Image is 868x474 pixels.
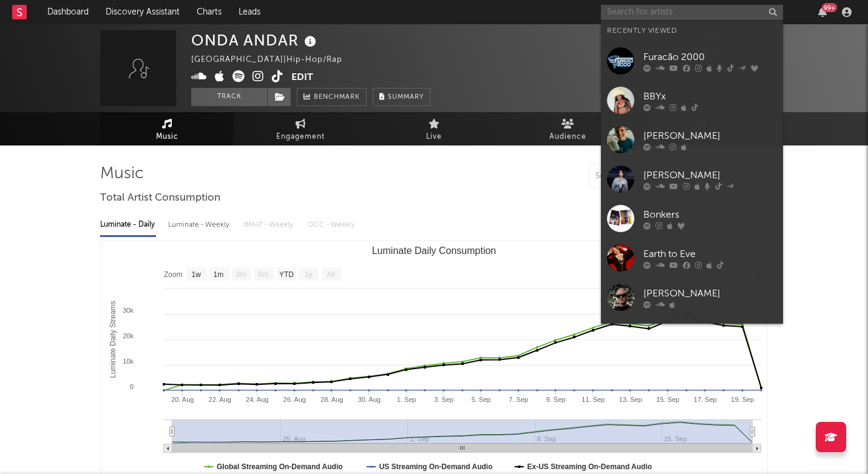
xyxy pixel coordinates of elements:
text: YTD [279,270,294,279]
a: [PERSON_NAME] [601,317,783,356]
text: 3m [236,270,246,279]
button: Summary [373,88,430,106]
div: ONDA ANDAR [191,30,319,50]
input: Search by song name or URL [589,172,717,181]
span: Music [156,130,178,144]
text: Luminate Daily Consumption [372,245,497,256]
text: 1. Sep [397,396,416,403]
button: 99+ [818,7,827,17]
text: 15. Sep [656,396,679,403]
text: 20. Aug [171,396,194,403]
div: 99 + [822,3,837,12]
text: 7. Sep [509,396,528,403]
div: BBYx [643,89,777,104]
div: [PERSON_NAME] [643,129,777,143]
text: 10k [123,358,134,365]
div: [PERSON_NAME] [643,286,777,301]
text: 26. Aug [283,396,306,403]
a: [PERSON_NAME] [601,120,783,159]
text: 5. Sep [472,396,491,403]
a: Audience [501,112,634,145]
button: Track [191,88,267,106]
text: Luminate Daily Streams [109,301,117,378]
a: Benchmark [297,88,367,106]
span: Summary [388,94,424,101]
a: Live [367,112,501,145]
div: Recently Viewed [607,24,777,38]
text: 13. Sep [619,396,642,403]
div: Earth to Eve [643,247,777,261]
a: Engagement [234,112,367,145]
div: Luminate - Daily [100,215,156,235]
span: Audience [549,130,586,144]
a: Music [100,112,234,145]
text: 1m [214,270,224,279]
text: 0 [130,383,134,390]
input: Search for artists [601,5,783,20]
a: BBYx [601,81,783,120]
text: 30k [123,307,134,314]
text: 22. Aug [209,396,231,403]
button: Edit [291,70,313,85]
text: Global Streaming On-Demand Audio [217,462,343,471]
span: Benchmark [314,90,360,105]
div: [GEOGRAPHIC_DATA] | Hip-Hop/Rap [191,53,356,67]
text: 3. Sep [434,396,453,403]
span: Engagement [276,130,325,144]
a: Earth to Eve [601,238,783,278]
span: Total Artist Consumption [100,191,220,205]
div: Luminate - Weekly [168,215,232,235]
text: 20k [123,332,134,339]
a: [PERSON_NAME] [601,159,783,199]
a: [PERSON_NAME] [601,278,783,317]
text: Ex-US Streaming On-Demand Audio [527,462,653,471]
text: 6m [259,270,269,279]
text: 19. Sep [731,396,754,403]
text: 17. Sep [694,396,717,403]
div: Bonkers [643,207,777,222]
a: Bonkers [601,199,783,238]
text: 1w [192,270,202,279]
text: 24. Aug [246,396,268,403]
text: US Streaming On-Demand Audio [379,462,493,471]
a: Furacão 2000 [601,41,783,81]
text: 1y [305,270,313,279]
div: [PERSON_NAME] [643,168,777,182]
text: All [327,270,334,279]
div: Furacão 2000 [643,50,777,64]
span: Live [426,130,442,144]
text: 28. Aug [320,396,343,403]
text: Zoom [164,270,183,279]
text: 30. Aug [358,396,381,403]
text: 9. Sep [546,396,566,403]
text: 11. Sep [581,396,605,403]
